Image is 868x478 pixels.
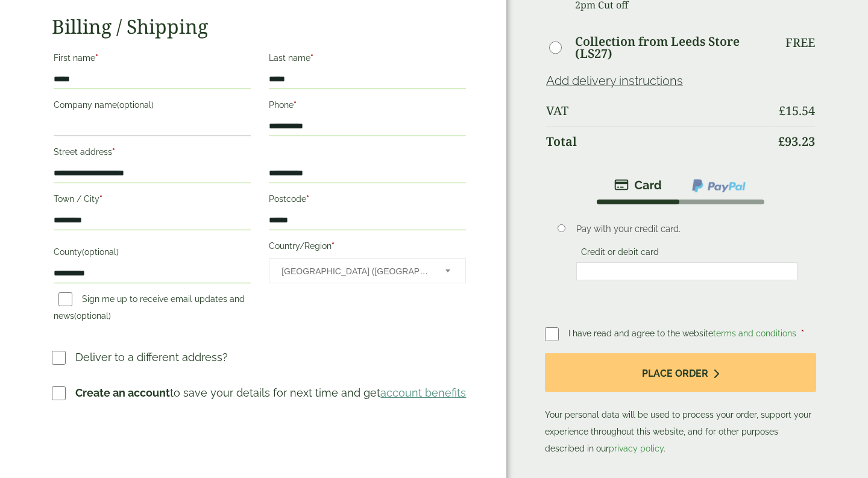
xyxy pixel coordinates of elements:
label: County [54,244,251,264]
strong: Create an account [75,386,170,399]
a: Add delivery instructions [546,74,683,88]
abbr: required [294,100,297,110]
abbr: required [99,194,102,204]
th: Total [546,127,770,156]
img: ppcp-gateway.png [691,178,747,193]
button: Place order [545,353,816,392]
label: Last name [269,49,466,70]
p: Free [785,36,815,50]
span: £ [779,102,785,119]
span: Country/Region [269,258,466,283]
a: privacy policy [609,444,664,453]
label: Street address [54,143,251,164]
label: Country/Region [269,237,466,258]
label: Collection from Leeds Store (LS27) [575,36,770,60]
input: Sign me up to receive email updates and news(optional) [58,292,72,306]
span: (optional) [82,247,119,257]
p: to save your details for next time and get [75,385,466,401]
span: (optional) [117,100,154,110]
a: terms and conditions [713,329,796,338]
label: Company name [54,96,251,117]
abbr: required [112,147,115,157]
abbr: required [801,329,804,338]
label: Credit or debit card [576,247,664,260]
label: Postcode [269,190,466,211]
abbr: required [310,53,313,63]
abbr: required [95,53,98,63]
p: Your personal data will be used to process your order, support your experience throughout this we... [545,353,816,458]
th: VAT [546,96,770,125]
bdi: 93.23 [778,133,815,149]
img: stripe.png [614,178,662,192]
span: (optional) [74,311,111,321]
abbr: required [332,241,335,251]
span: £ [778,133,785,149]
p: Deliver to a different address? [75,349,228,365]
iframe: Secure card payment input frame [580,266,794,277]
span: I have read and agree to the website [568,329,799,338]
span: United Kingdom (UK) [281,259,429,284]
label: Town / City [54,190,251,211]
h2: Billing / Shipping [52,15,468,38]
label: Sign me up to receive email updates and news [54,294,245,324]
a: account benefits [380,386,466,399]
label: Phone [269,96,466,117]
label: First name [54,49,251,70]
abbr: required [306,194,309,204]
bdi: 15.54 [779,102,815,119]
p: Pay with your credit card. [576,222,797,236]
